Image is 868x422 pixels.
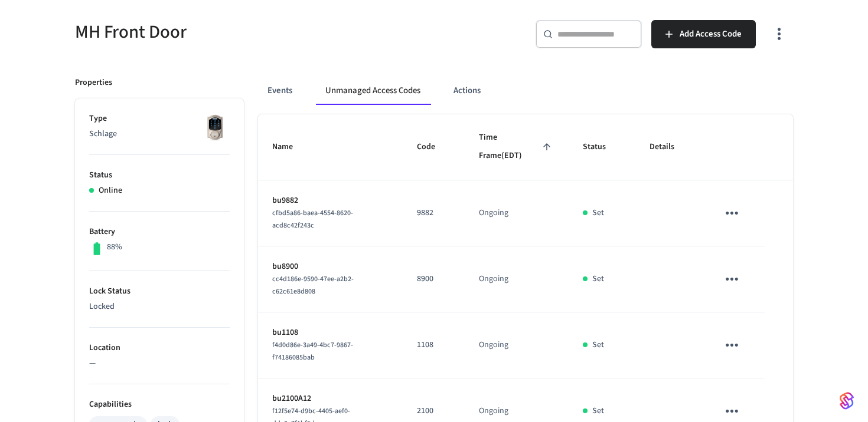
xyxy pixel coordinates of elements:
[417,405,451,417] p: 2100
[99,184,122,197] p: Online
[75,77,112,89] p: Properties
[680,27,742,42] span: Add Access Code
[272,208,353,230] span: cfbd5a86-baea-4554-8620-acd8c42f243c
[592,207,604,219] p: Set
[272,194,389,207] p: bu9882
[258,77,302,105] button: Events
[272,138,308,156] span: Name
[840,391,854,410] img: SeamLogoGradient.69752ec5.svg
[272,261,389,273] p: bu8900
[479,128,554,166] span: Time Frame(EDT)
[417,273,451,285] p: 8900
[89,357,230,370] p: —
[465,246,569,312] td: Ongoing
[444,77,490,105] button: Actions
[583,138,621,156] span: Status
[75,20,427,44] h5: MH Front Door
[89,342,230,354] p: Location
[592,405,604,417] p: Set
[89,301,230,313] p: Locked
[200,113,230,142] img: Schlage Sense Smart Deadbolt with Camelot Trim, Front
[592,273,604,285] p: Set
[89,285,230,298] p: Lock Status
[89,226,230,238] p: Battery
[272,340,353,362] span: f4d0d86e-3a49-4bc7-9867-f74186085bab
[89,128,230,140] p: Schlage
[592,339,604,351] p: Set
[272,274,354,296] span: cc4d186e-9590-47ee-a2b2-c62c61e8d808
[272,327,389,339] p: bu1108
[107,241,122,253] p: 88%
[89,398,230,411] p: Capabilities
[258,77,793,105] div: ant example
[272,393,389,405] p: bu2100A12
[417,138,451,156] span: Code
[89,113,230,125] p: Type
[651,20,756,48] button: Add Access Code
[465,180,569,246] td: Ongoing
[89,169,230,182] p: Status
[316,77,430,105] button: Unmanaged Access Codes
[650,138,690,156] span: Details
[465,312,569,378] td: Ongoing
[417,207,451,219] p: 9882
[417,339,451,351] p: 1108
